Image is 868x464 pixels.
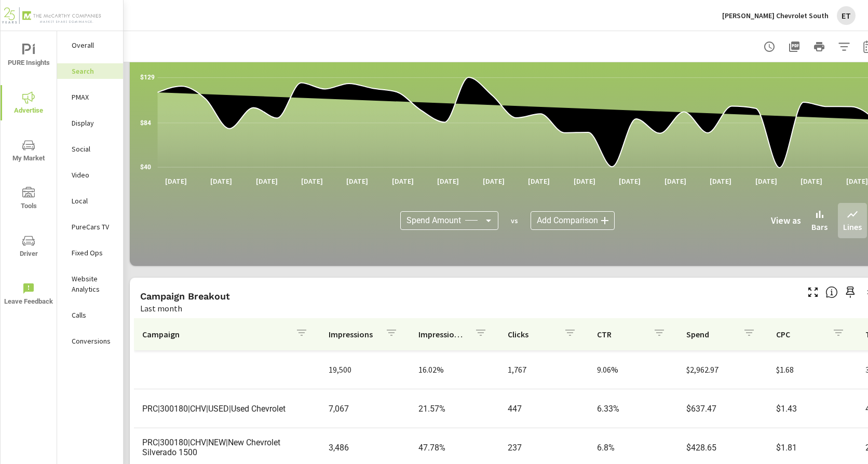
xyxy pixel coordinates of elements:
[57,333,123,349] div: Conversions
[508,363,580,376] p: 1,767
[748,176,784,186] p: [DATE]
[657,176,694,186] p: [DATE]
[589,434,678,461] td: 6.8%
[776,329,824,339] p: CPC
[410,434,499,461] td: 47.78%
[72,310,115,320] p: Calls
[597,363,670,376] p: 9.06%
[784,36,805,57] button: "Export Report to PDF"
[825,286,838,298] span: This is a summary of Search performance results by campaign. Each column can be sorted.
[805,284,821,301] button: Make Fullscreen
[72,336,115,346] p: Conversions
[4,187,53,212] span: Tools
[842,284,859,301] span: Save this to your personalized report
[702,176,739,186] p: [DATE]
[72,92,115,102] p: PMAX
[134,395,320,422] td: PRC|300180|CHV|USED|Used Chevrolet
[140,291,230,302] h5: Campaign Breakout
[1,31,57,318] div: nav menu
[499,434,589,461] td: 237
[4,139,53,165] span: My Market
[793,176,830,186] p: [DATE]
[476,176,512,186] p: [DATE]
[72,248,115,258] p: Fixed Ops
[57,63,123,79] div: Search
[57,89,123,105] div: PMAX
[72,118,115,128] p: Display
[57,37,123,53] div: Overall
[722,11,829,20] p: [PERSON_NAME] Chevrolet South
[57,271,123,297] div: Website Analytics
[57,167,123,183] div: Video
[400,211,498,230] div: Spend Amount
[140,163,151,171] text: $40
[72,66,115,76] p: Search
[249,176,285,186] p: [DATE]
[498,216,531,225] p: vs
[140,119,151,127] text: $84
[531,211,615,230] div: Add Comparison
[142,329,287,339] p: Campaign
[597,329,645,339] p: CTR
[339,176,375,186] p: [DATE]
[57,307,123,323] div: Calls
[57,141,123,157] div: Social
[320,395,410,422] td: 7,067
[768,395,857,422] td: $1.43
[686,363,759,376] p: $2,962.97
[678,395,767,422] td: $637.47
[329,329,376,339] p: Impressions
[837,6,856,25] div: ET
[158,176,194,186] p: [DATE]
[140,74,155,81] text: $129
[811,221,828,233] p: Bars
[589,395,678,422] td: 6.33%
[72,274,115,294] p: Website Analytics
[320,434,410,461] td: 3,486
[521,176,557,186] p: [DATE]
[57,245,123,261] div: Fixed Ops
[771,215,801,226] h6: View as
[776,363,849,376] p: $1.68
[203,176,239,186] p: [DATE]
[4,282,53,308] span: Leave Feedback
[72,40,115,50] p: Overall
[140,302,182,315] p: Last month
[508,329,555,339] p: Clicks
[418,363,491,376] p: 16.02%
[499,395,589,422] td: 447
[686,329,734,339] p: Spend
[843,221,862,233] p: Lines
[72,196,115,206] p: Local
[768,434,857,461] td: $1.81
[57,115,123,131] div: Display
[4,44,53,69] span: PURE Insights
[57,219,123,235] div: PureCars TV
[4,235,53,260] span: Driver
[537,215,598,226] span: Add Comparison
[809,36,830,57] button: Print Report
[406,215,461,226] span: Spend Amount
[612,176,648,186] p: [DATE]
[410,395,499,422] td: 21.57%
[566,176,603,186] p: [DATE]
[57,193,123,209] div: Local
[72,222,115,232] p: PureCars TV
[834,36,855,57] button: Apply Filters
[294,176,330,186] p: [DATE]
[4,91,53,117] span: Advertise
[430,176,466,186] p: [DATE]
[385,176,421,186] p: [DATE]
[72,170,115,180] p: Video
[418,329,466,339] p: Impression Share
[72,144,115,154] p: Social
[678,434,767,461] td: $428.65
[329,363,401,376] p: 19,500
